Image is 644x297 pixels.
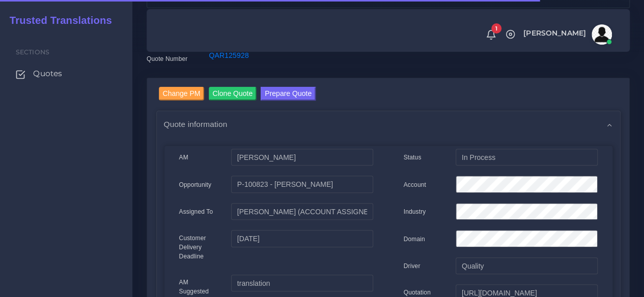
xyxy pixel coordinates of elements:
[518,24,615,45] a: [PERSON_NAME]avatar
[404,261,421,271] label: Driver
[209,51,248,59] a: QAR125928
[33,68,62,79] span: Quotes
[209,87,257,101] input: Clone Quote
[404,180,426,189] label: Account
[164,118,228,130] span: Quote information
[592,24,612,45] img: avatar
[523,29,586,37] span: [PERSON_NAME]
[179,207,213,216] label: Assigned To
[8,63,125,84] a: Quotes
[482,29,500,40] a: 1
[404,153,422,162] label: Status
[179,234,216,261] label: Customer Delivery Deadline
[261,87,316,103] a: Prepare Quote
[179,180,212,189] label: Opportunity
[231,203,373,220] input: pm
[147,54,187,63] label: Quote Number
[491,23,501,34] span: 1
[3,12,112,29] a: Trusted Translations
[3,14,112,26] h2: Trusted Translations
[179,153,188,162] label: AM
[261,87,316,101] button: Prepare Quote
[157,111,620,137] div: Quote information
[404,235,425,244] label: Domain
[404,207,426,216] label: Industry
[159,87,205,101] input: Change PM
[16,48,49,56] span: Sections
